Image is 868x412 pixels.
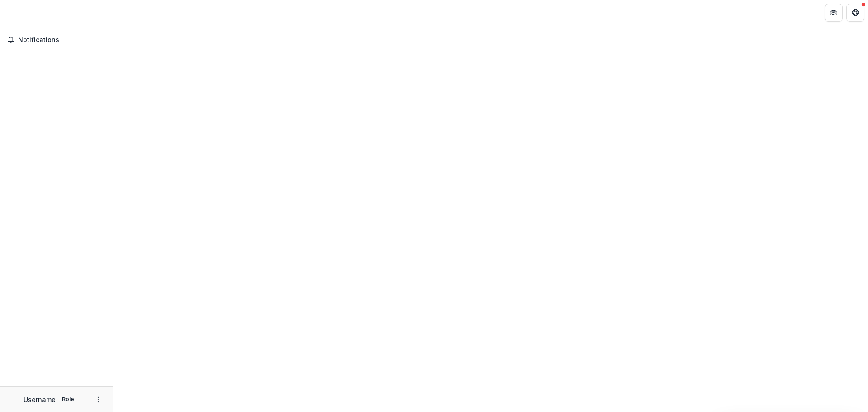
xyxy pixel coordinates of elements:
[4,33,109,47] button: Notifications
[93,394,104,405] button: More
[846,4,864,22] button: Get Help
[24,395,56,404] p: Username
[825,4,843,22] button: Partners
[59,395,77,403] p: Role
[18,36,105,44] span: Notifications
